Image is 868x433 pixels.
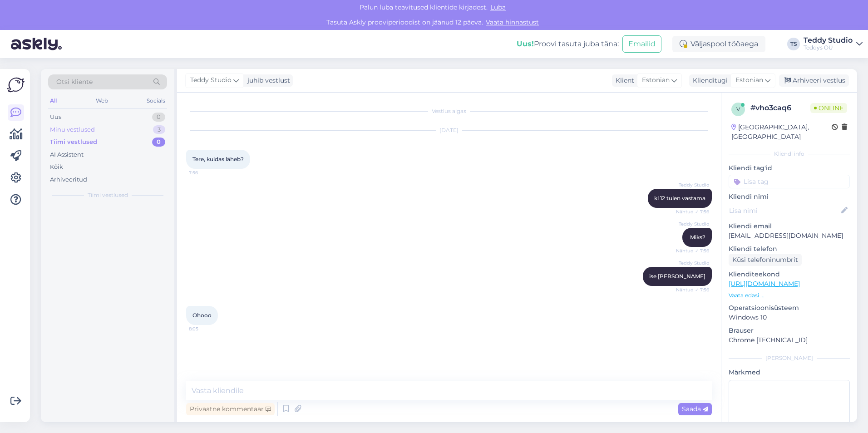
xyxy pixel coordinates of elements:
span: Luba [488,3,508,11]
span: Saada [682,405,708,413]
img: Askly Logo [7,76,25,93]
div: Tiimi vestlused [50,138,97,147]
p: Windows 10 [729,313,850,322]
span: Teddy Studio [190,75,232,85]
div: Privaatne kommentaar [186,403,275,415]
div: Kliendi info [729,150,850,158]
span: 7:56 [189,169,223,176]
span: Miks? [690,234,705,241]
div: Küsi telefoninumbrit [729,254,802,266]
p: Kliendi tag'id [729,163,850,173]
div: All [48,95,59,107]
button: Emailid [622,35,661,53]
p: Klienditeekond [729,270,850,279]
div: TS [787,38,800,50]
span: Teddy Studio [675,260,709,266]
span: 8:05 [189,325,223,332]
p: Chrome [TECHNICAL_ID] [729,335,850,345]
input: Lisa tag [729,175,850,188]
div: Arhiveeri vestlus [779,74,849,87]
p: Brauser [729,326,850,335]
p: Operatsioonisüsteem [729,303,850,313]
p: Kliendi email [729,221,850,231]
div: 0 [152,113,165,122]
div: Uus [50,113,61,122]
div: Klient [612,76,634,85]
div: Arhiveeritud [50,175,87,184]
span: Tiimi vestlused [88,191,128,199]
span: Estonian [735,75,763,85]
div: Vestlus algas [186,107,712,115]
span: Otsi kliente [56,77,93,87]
div: Minu vestlused [50,125,95,134]
div: Kõik [50,162,63,172]
a: Vaata hinnastust [483,18,542,26]
span: Teddy Studio [675,182,709,188]
a: Teddy StudioTeddys OÜ [804,37,863,51]
div: [GEOGRAPHIC_DATA], [GEOGRAPHIC_DATA] [731,123,832,142]
div: Väljaspool tööaega [672,36,765,52]
span: Nähtud ✓ 7:56 [675,208,709,215]
div: AI Assistent [50,150,84,159]
div: 3 [153,125,165,134]
div: Proovi tasuta juba täna: [517,39,619,49]
span: Nähtud ✓ 7:56 [675,247,709,254]
span: Ohooo [192,312,212,319]
span: Online [810,103,847,113]
div: Klienditugi [689,76,728,85]
div: Teddy Studio [804,37,853,44]
p: [EMAIL_ADDRESS][DOMAIN_NAME] [729,231,850,241]
p: Märkmed [729,368,850,377]
span: ise [PERSON_NAME] [649,273,705,280]
span: Teddy Studio [675,221,709,227]
span: Nähtud ✓ 7:56 [675,286,709,293]
div: Web [94,95,110,107]
span: Estonian [642,75,670,85]
div: [PERSON_NAME] [729,354,850,362]
input: Lisa nimi [729,206,839,216]
div: [DATE] [186,126,712,134]
a: [URL][DOMAIN_NAME] [729,280,800,288]
p: Kliendi nimi [729,192,850,202]
p: Kliendi telefon [729,244,850,254]
b: Uus! [517,39,534,48]
div: Socials [145,95,167,107]
div: Teddys OÜ [804,44,853,51]
span: v [736,106,740,113]
span: Tere, kuidas läheb? [192,156,244,162]
div: # vho3caq6 [750,103,810,113]
span: kl 12 tulen vastama [654,195,705,202]
div: 0 [152,138,165,147]
p: Vaata edasi ... [729,291,850,300]
div: juhib vestlust [244,76,290,85]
